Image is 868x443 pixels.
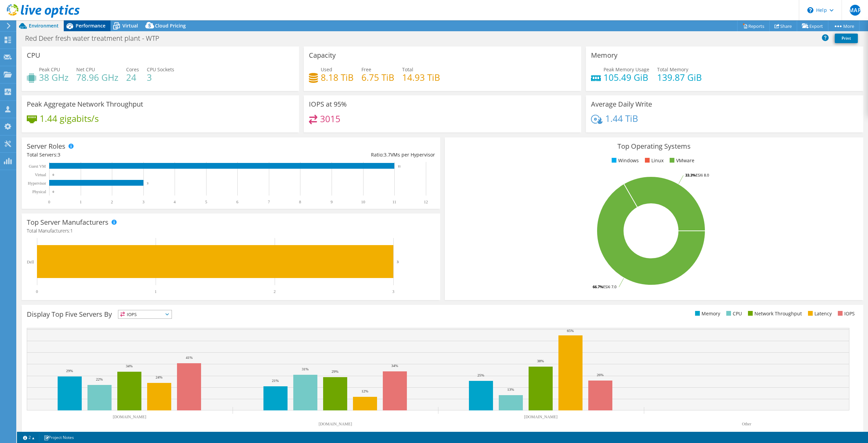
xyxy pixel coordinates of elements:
[643,157,664,164] li: Linux
[450,143,858,150] h3: Top Operating Systems
[80,200,82,204] text: 1
[36,289,38,294] text: 0
[27,151,231,159] div: Total Servers:
[392,200,396,204] text: 11
[126,74,139,81] h4: 24
[231,151,435,159] div: Ratio: VMs per Hypervisor
[76,74,118,81] h4: 78.96 GHz
[76,66,95,73] span: Net CPU
[725,310,742,317] li: CPU
[769,21,797,31] a: Share
[603,284,616,289] tspan: ESXi 7.0
[28,181,46,186] text: Hypervisor
[96,377,103,381] text: 22%
[299,200,301,204] text: 8
[657,74,702,81] h4: 139.87 GiB
[397,260,399,264] text: 3
[58,151,60,158] span: 3
[27,227,435,235] h4: Total Manufacturers:
[126,66,139,73] span: Cores
[268,200,270,204] text: 7
[850,5,861,16] span: MAP
[696,172,709,178] tspan: ESXi 8.0
[27,219,108,226] h3: Top Server Manufacturers
[155,289,157,294] text: 1
[274,289,276,294] text: 2
[39,74,68,81] h4: 38 GHz
[828,21,860,31] a: More
[402,74,440,81] h4: 14.93 TiB
[186,355,193,359] text: 41%
[384,151,391,158] span: 3.7
[205,200,207,204] text: 5
[391,364,398,368] text: 34%
[27,143,65,150] h3: Server Roles
[147,74,174,81] h4: 3
[155,22,186,29] span: Cloud Pricing
[610,157,639,164] li: Windows
[604,74,649,81] h4: 105.49 GiB
[398,165,401,168] text: 11
[361,66,371,73] span: Free
[591,100,652,108] h3: Average Daily Write
[567,329,574,333] text: 65%
[737,21,770,31] a: Reports
[22,35,170,42] h1: Red Deer fresh water treatment plant - WTP
[29,22,59,29] span: Environment
[27,260,34,264] text: Dell
[402,66,413,73] span: Total
[319,422,352,426] text: [DOMAIN_NAME]
[361,200,365,204] text: 10
[657,66,688,73] span: Total Memory
[807,7,813,13] svg: \n
[836,310,855,317] li: IOPS
[331,200,333,204] text: 9
[361,74,394,81] h4: 6.75 TiB
[392,289,394,294] text: 3
[35,172,46,177] text: Virtual
[27,100,143,108] h3: Peak Aggregate Network Throughput
[53,190,54,193] text: 0
[48,200,50,204] text: 0
[111,200,113,204] text: 2
[126,364,133,368] text: 34%
[70,227,73,234] span: 1
[593,284,603,289] tspan: 66.7%
[39,66,60,73] span: Peak CPU
[685,172,696,178] tspan: 33.3%
[591,52,617,59] h3: Memory
[477,373,484,377] text: 25%
[39,433,79,442] a: Project Notes
[806,310,832,317] li: Latency
[332,369,338,373] text: 29%
[302,367,309,371] text: 31%
[361,389,368,393] text: 12%
[66,369,73,373] text: 29%
[113,414,146,419] text: [DOMAIN_NAME]
[40,115,99,122] h4: 1.44 gigabits/s
[320,115,340,123] h4: 3015
[321,66,332,73] span: Used
[668,157,694,164] li: VMware
[27,52,40,59] h3: CPU
[122,22,138,29] span: Virtual
[309,100,347,108] h3: IOPS at 95%
[18,433,39,442] a: 2
[236,200,238,204] text: 6
[597,373,604,377] text: 26%
[424,200,428,204] text: 12
[524,414,558,419] text: [DOMAIN_NAME]
[156,375,162,379] text: 24%
[147,182,149,185] text: 3
[309,52,336,59] h3: Capacity
[742,422,751,426] text: Other
[29,164,46,169] text: Guest VM
[272,379,279,383] text: 21%
[53,173,54,177] text: 0
[605,115,638,122] h4: 1.44 TiB
[507,387,514,391] text: 13%
[797,21,828,31] a: Export
[174,200,176,204] text: 4
[32,189,46,194] text: Physical
[746,310,802,317] li: Network Throughput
